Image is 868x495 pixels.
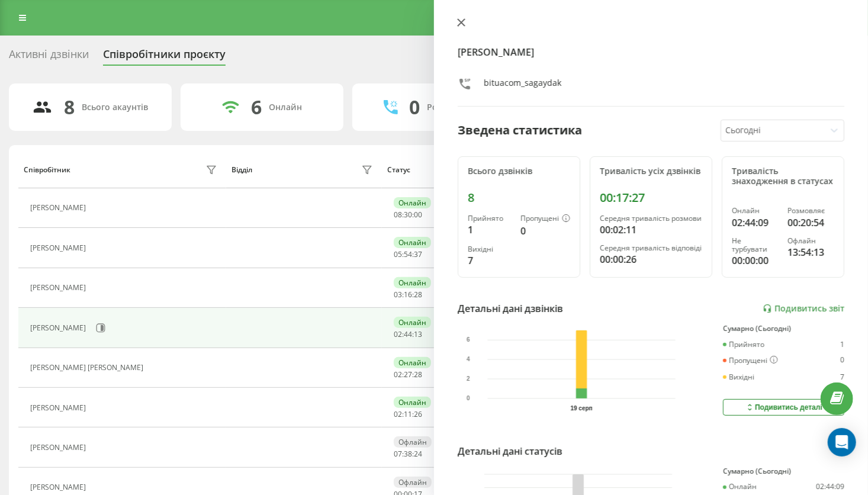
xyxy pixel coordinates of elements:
div: 00:20:54 [788,216,835,230]
div: Не турбувати [732,237,779,254]
text: 19 серп [571,405,593,412]
div: 7 [468,253,511,268]
span: 16 [404,290,412,300]
text: 6 [467,337,470,343]
span: 28 [414,290,422,300]
span: 13 [414,329,422,339]
div: Статус [388,166,411,174]
div: 00:02:11 [600,223,702,237]
div: : : [394,450,422,458]
div: Онлайн [394,277,431,288]
span: 08 [394,210,402,220]
text: 4 [467,356,470,363]
div: Онлайн [269,102,302,112]
span: 44 [404,329,412,339]
div: 1 [840,340,844,349]
div: Прийнято [723,340,764,349]
div: 1 [468,223,511,237]
div: Всього акаунтів [82,102,148,112]
span: 54 [404,249,412,259]
div: [PERSON_NAME] [30,204,89,212]
span: 02 [394,409,402,419]
div: Онлайн [394,197,431,208]
span: 05 [394,249,402,259]
span: 27 [404,369,412,380]
div: Активні дзвінки [9,48,89,66]
span: 28 [414,369,422,380]
div: Сумарно (Сьогодні) [723,467,844,475]
div: [PERSON_NAME] [30,284,89,292]
div: Вихідні [468,245,511,253]
span: 37 [414,249,422,259]
span: 07 [394,449,402,459]
span: 02 [394,369,402,380]
div: Тривалість знаходження в статусах [732,166,834,187]
div: 7 [840,373,844,381]
div: Офлайн [394,477,432,488]
div: 0 [520,224,570,238]
div: [PERSON_NAME] [30,443,89,452]
div: : : [394,211,422,219]
div: 0 [410,96,420,118]
div: Детальні дані статусів [458,444,562,458]
div: : : [394,291,422,299]
div: [PERSON_NAME] [30,404,89,412]
div: 02:44:09 [732,216,779,230]
div: bituacom_sagaydak [484,77,561,94]
span: 00 [414,210,422,220]
div: Зведена статистика [458,121,582,139]
div: [PERSON_NAME] [30,483,89,491]
a: Подивитись звіт [763,304,844,314]
div: [PERSON_NAME] [30,324,89,332]
h4: [PERSON_NAME] [458,45,844,59]
span: 30 [404,210,412,220]
div: Розмовляє [788,207,835,215]
span: 26 [414,409,422,419]
div: Сумарно (Сьогодні) [723,324,844,333]
div: Онлайн [394,357,431,368]
text: 2 [467,376,470,382]
div: : : [394,410,422,419]
div: Онлайн [394,397,431,408]
div: Всього дзвінків [468,166,570,176]
div: : : [394,250,422,259]
div: Онлайн [723,483,757,491]
div: Середня тривалість відповіді [600,244,702,252]
div: : : [394,330,422,339]
span: 11 [404,409,412,419]
div: 8 [64,96,75,118]
div: Офлайн [788,237,835,245]
div: Вихідні [723,373,754,381]
div: [PERSON_NAME] [PERSON_NAME] [30,364,146,372]
span: 24 [414,449,422,459]
div: Розмовляють [427,102,485,112]
span: 02 [394,329,402,339]
div: Середня тривалість розмови [600,214,702,223]
span: 03 [394,290,402,300]
span: 38 [404,449,412,459]
div: Співробітники проєкту [103,48,226,66]
div: 02:44:09 [816,483,844,491]
div: Open Intercom Messenger [828,428,856,457]
div: 00:17:27 [600,191,702,205]
div: Пропущені [723,356,778,365]
div: [PERSON_NAME] [30,244,89,252]
div: Онлайн [394,317,431,328]
div: Пропущені [520,214,570,224]
div: Прийнято [468,214,511,223]
div: Детальні дані дзвінків [458,301,563,316]
div: 00:00:00 [732,253,779,268]
div: 8 [468,191,570,205]
div: 13:54:13 [788,245,835,259]
div: Тривалість усіх дзвінків [600,166,702,176]
div: Онлайн [732,207,779,215]
div: : : [394,371,422,379]
div: Подивитись деталі [745,403,822,412]
div: Співробітник [24,166,70,174]
text: 0 [467,396,470,402]
div: 0 [840,356,844,365]
button: Подивитись деталі [723,399,844,416]
div: Онлайн [394,237,431,248]
div: 6 [251,96,262,118]
div: Офлайн [394,436,432,448]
